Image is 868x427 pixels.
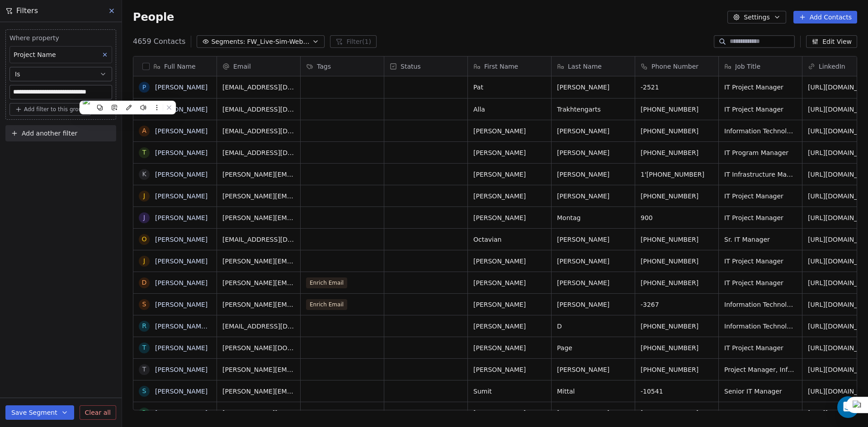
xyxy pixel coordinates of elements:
[155,279,208,286] a: [PERSON_NAME]
[401,62,421,71] span: Status
[142,278,147,287] div: D
[142,169,146,179] div: K
[155,258,208,265] a: [PERSON_NAME]
[473,343,546,352] span: [PERSON_NAME]
[155,366,208,373] a: [PERSON_NAME]
[484,62,518,71] span: First Name
[133,76,217,411] div: grid
[222,148,295,157] span: [EMAIL_ADDRESS][DOMAIN_NAME]
[155,344,208,352] a: [PERSON_NAME]
[806,35,857,48] button: Edit View
[233,62,251,71] span: Email
[557,278,629,287] span: [PERSON_NAME]
[222,127,295,136] span: [EMAIL_ADDRESS][DOMAIN_NAME]
[143,213,145,222] div: J
[222,213,295,222] span: [PERSON_NAME][EMAIL_ADDRESS][DOMAIN_NAME]
[724,235,797,244] span: Sr. IT Manager
[155,127,208,135] a: [PERSON_NAME]
[142,83,146,92] div: P
[641,235,713,244] span: [PHONE_NUMBER]
[306,299,347,310] span: Enrich Email
[473,235,546,244] span: Octavian
[473,278,546,287] span: [PERSON_NAME]
[155,214,208,221] a: [PERSON_NAME]
[641,192,713,201] span: [PHONE_NUMBER]
[735,62,760,71] span: Job Title
[557,257,629,266] span: [PERSON_NAME]
[641,213,713,222] span: 900
[217,56,300,76] div: Email
[724,408,797,418] span: Procurement Manager - IT
[724,322,797,331] span: Information Technology Program Manager
[155,301,208,308] a: [PERSON_NAME]
[641,83,713,92] span: -2521
[143,191,145,201] div: J
[142,321,146,331] div: R
[473,365,546,374] span: [PERSON_NAME]
[557,387,629,396] span: Mittal
[155,192,208,200] a: [PERSON_NAME]
[557,408,629,418] span: [PERSON_NAME]
[222,387,295,396] span: [PERSON_NAME][EMAIL_ADDRESS][DOMAIN_NAME]
[222,192,295,201] span: [PERSON_NAME][EMAIL_ADDRESS][PERSON_NAME][DOMAIN_NAME]
[143,256,145,266] div: J
[641,278,713,287] span: [PHONE_NUMBER]
[568,62,602,71] span: Last Name
[142,408,146,418] div: R
[641,127,713,136] span: [PHONE_NUMBER]
[473,408,546,418] span: [PERSON_NAME]
[557,127,629,136] span: [PERSON_NAME]
[473,192,546,201] span: [PERSON_NAME]
[724,387,797,396] span: Senior IT Manager
[724,127,797,136] span: Information Technology Project Manager
[142,148,146,157] div: T
[557,192,629,201] span: [PERSON_NAME]
[473,148,546,157] span: [PERSON_NAME]
[724,192,797,201] span: IT Project Manager
[724,170,797,179] span: IT Infrastructure Manager
[155,409,208,417] a: [PERSON_NAME]
[473,213,546,222] span: [PERSON_NAME]
[719,56,802,76] div: Job Title
[155,106,208,113] a: [PERSON_NAME]
[641,148,713,157] span: [PHONE_NUMBER]
[222,322,295,331] span: [EMAIL_ADDRESS][DOMAIN_NAME]
[724,278,797,287] span: IT Project Manager
[724,365,797,374] span: Project Manager, Information Technology
[247,37,310,47] span: FW_Live-Sim-Webinar-14 Oct'25-NA
[473,83,546,92] span: Pat
[222,83,295,92] span: [EMAIL_ADDRESS][DOMAIN_NAME]
[468,56,551,76] div: First Name
[142,300,146,309] div: S
[724,343,797,352] span: IT Project Manager
[473,322,546,331] span: [PERSON_NAME]
[142,235,146,244] div: O
[724,105,797,114] span: IT Project Manager
[164,62,196,71] span: Full Name
[641,408,713,418] span: [PHONE_NUMBER]
[641,387,713,396] span: -10541
[557,300,629,309] span: [PERSON_NAME]
[724,148,797,157] span: IT Program Manager
[557,83,629,92] span: [PERSON_NAME]
[557,343,629,352] span: Page
[473,105,546,114] span: Alla
[155,149,208,156] a: [PERSON_NAME]
[727,11,786,23] button: Settings
[133,56,217,76] div: Full Name
[317,62,331,71] span: Tags
[557,322,629,331] span: D
[557,365,629,374] span: [PERSON_NAME]
[641,170,713,179] span: 1'[PHONE_NUMBER]
[724,83,797,92] span: IT Project Manager
[641,257,713,266] span: [PHONE_NUMBER]
[155,323,215,330] a: [PERSON_NAME] D
[222,235,295,244] span: [EMAIL_ADDRESS][DOMAIN_NAME]
[473,300,546,309] span: [PERSON_NAME]
[222,105,295,114] span: [EMAIL_ADDRESS][DOMAIN_NAME]
[473,257,546,266] span: [PERSON_NAME]
[142,126,146,136] div: A
[306,277,347,288] span: Enrich Email
[222,257,295,266] span: [PERSON_NAME][EMAIL_ADDRESS][PERSON_NAME][DOMAIN_NAME]
[133,36,185,47] span: 4659 Contacts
